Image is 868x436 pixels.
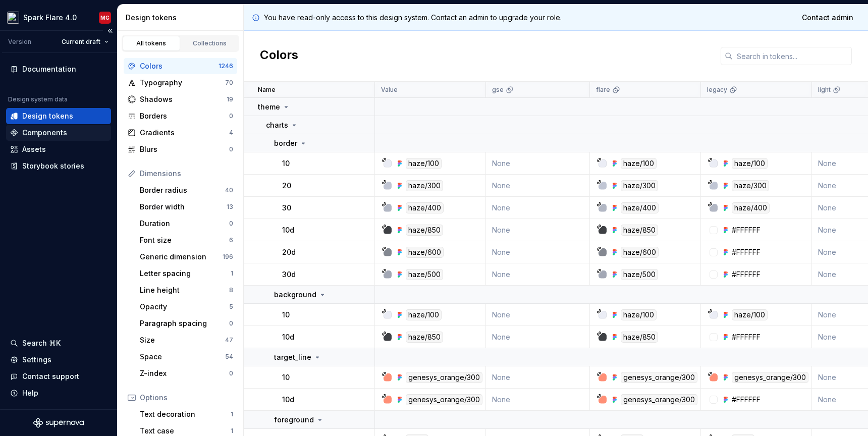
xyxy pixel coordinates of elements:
a: Contact admin [795,9,860,27]
div: Blurs [140,144,229,154]
td: None [486,389,590,411]
p: 30d [282,269,296,280]
td: None [486,304,590,326]
div: genesys_orange/300 [732,372,808,383]
td: None [486,197,590,219]
a: Gradients4 [124,125,237,141]
p: legacy [707,86,727,94]
a: Letter spacing1 [136,265,237,282]
div: haze/100 [621,309,657,320]
div: 196 [223,253,233,261]
div: Documentation [22,64,76,74]
a: Duration0 [136,215,237,232]
a: Generic dimension196 [136,249,237,265]
div: Font size [140,235,229,245]
div: Shadows [140,94,227,104]
div: #FFFFFF [732,332,761,342]
div: genesys_orange/300 [621,372,697,383]
div: haze/100 [621,158,657,169]
div: 8 [229,286,233,294]
div: Storybook stories [22,161,84,171]
button: Collapse sidebar [103,24,117,38]
div: Letter spacing [140,268,231,279]
div: haze/300 [732,180,769,191]
div: Text decoration [140,409,231,419]
div: Help [22,388,38,398]
div: haze/400 [406,202,444,213]
div: 1 [231,427,233,435]
a: Border radius40 [136,182,237,198]
div: Z-index [140,368,229,378]
div: haze/300 [621,180,658,191]
p: 30 [282,203,291,213]
a: Settings [6,352,111,368]
div: Colors [140,61,219,71]
a: Storybook stories [6,158,111,174]
div: 4 [229,129,233,137]
p: 20 [282,181,291,191]
p: 10 [282,310,290,320]
a: Shadows19 [124,91,237,107]
td: None [486,152,590,175]
div: 0 [229,145,233,153]
div: #FFFFFF [732,247,761,257]
a: Text decoration1 [136,406,237,422]
p: background [274,290,316,300]
input: Search in tokens... [733,47,852,65]
div: Assets [22,144,46,154]
div: genesys_orange/300 [406,394,482,405]
div: #FFFFFF [732,395,761,405]
a: Assets [6,141,111,157]
p: You have read-only access to this design system. Contact an admin to upgrade your role. [264,13,562,23]
div: Search ⌘K [22,338,61,348]
div: 0 [229,319,233,328]
div: Spark Flare 4.0 [23,13,77,23]
a: Supernova Logo [33,418,84,428]
p: foreground [274,415,314,425]
button: Spark Flare 4.0MG [2,7,115,28]
a: Components [6,125,111,141]
div: Contact support [22,371,79,381]
h2: Colors [260,47,298,65]
p: 20d [282,247,296,257]
div: Typography [140,78,225,88]
button: Search ⌘K [6,335,111,351]
td: None [486,219,590,241]
a: Border width13 [136,199,237,215]
p: border [274,138,297,148]
div: Settings [22,355,51,365]
div: 0 [229,369,233,377]
p: light [818,86,831,94]
p: target_line [274,352,311,362]
div: Generic dimension [140,252,223,262]
img: d6852e8b-7cd7-4438-8c0d-f5a8efe2c281.png [7,12,19,24]
div: genesys_orange/300 [406,372,482,383]
a: Colors1246 [124,58,237,74]
div: Design tokens [22,111,73,121]
p: charts [266,120,288,130]
a: Documentation [6,61,111,77]
div: Space [140,352,225,362]
span: Current draft [62,38,100,46]
div: #FFFFFF [732,269,761,280]
div: 13 [227,203,233,211]
button: Help [6,385,111,401]
div: 5 [229,303,233,311]
a: Size47 [136,332,237,348]
div: Design tokens [126,13,239,23]
span: Contact admin [802,13,853,23]
div: haze/850 [406,332,443,343]
div: #FFFFFF [732,225,761,235]
div: haze/100 [406,309,442,320]
p: 10d [282,225,294,235]
td: None [486,326,590,348]
a: Blurs0 [124,141,237,157]
div: 1 [231,269,233,278]
div: 40 [225,186,233,194]
div: 1246 [219,62,233,70]
div: All tokens [126,39,177,47]
div: haze/100 [406,158,442,169]
div: haze/500 [406,269,443,280]
div: haze/100 [732,309,768,320]
p: Name [258,86,276,94]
